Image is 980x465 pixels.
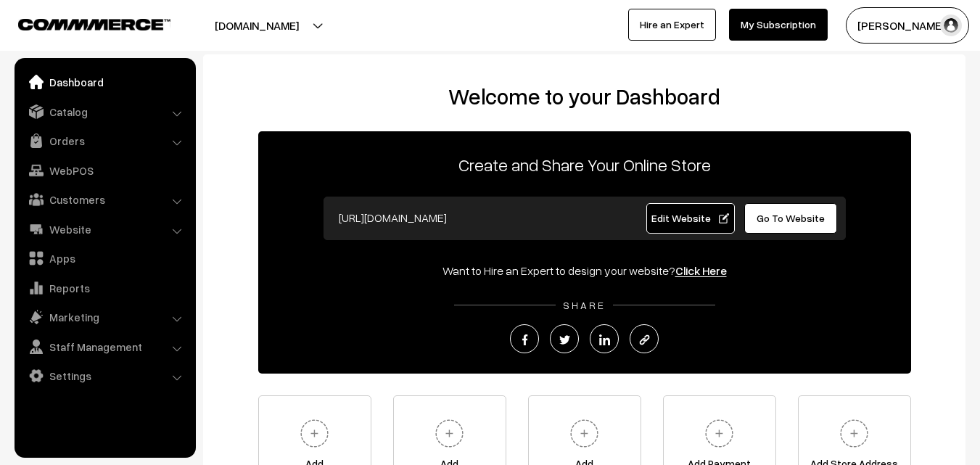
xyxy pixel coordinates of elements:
a: WebPOS [18,157,191,184]
span: Edit Website [651,212,729,224]
a: Edit Website [646,203,735,234]
a: Settings [18,363,191,389]
span: Go To Website [757,212,825,224]
img: COMMMERCE [18,19,170,30]
a: Hire an Expert [628,9,716,41]
a: Apps [18,245,191,271]
a: Customers [18,186,191,213]
a: Orders [18,128,191,154]
div: Want to Hire an Expert to design your website? [258,262,911,279]
a: COMMMERCE [18,15,145,32]
img: plus.svg [699,413,739,453]
a: Catalog [18,99,191,125]
a: Website [18,216,191,242]
img: plus.svg [564,413,604,453]
h2: Welcome to your Dashboard [218,83,951,110]
button: [PERSON_NAME] [846,7,969,44]
a: Click Here [675,263,727,278]
a: Dashboard [18,69,191,95]
img: plus.svg [834,413,874,453]
img: user [940,15,962,36]
a: Staff Management [18,334,191,360]
a: Marketing [18,304,191,330]
span: SHARE [556,299,613,311]
a: My Subscription [729,9,828,41]
p: Create and Share Your Online Store [258,152,911,178]
a: Go To Website [744,203,838,234]
img: plus.svg [295,413,334,453]
a: Reports [18,275,191,301]
button: [DOMAIN_NAME] [164,7,350,44]
img: plus.svg [429,413,469,453]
